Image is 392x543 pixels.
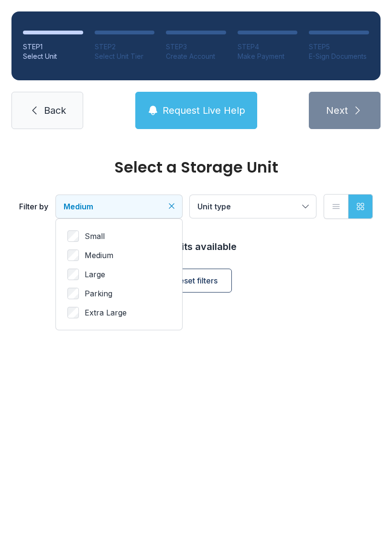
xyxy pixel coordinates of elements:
input: Medium [67,250,79,261]
span: Parking [85,288,112,299]
span: Next [326,104,348,117]
span: Small [85,230,105,242]
input: Large [67,269,79,280]
div: No units available [19,240,373,253]
span: Back [44,104,66,117]
input: Extra Large [67,307,79,318]
div: Select Unit [23,52,83,61]
div: STEP 3 [166,42,226,52]
input: Small [67,230,79,242]
div: STEP 4 [238,42,298,52]
input: Parking [67,288,79,299]
span: Reset filters [174,275,218,286]
div: STEP 1 [23,42,83,52]
div: Filter by [19,201,48,212]
span: Large [85,269,105,280]
div: STEP 2 [95,42,155,52]
button: Medium [56,195,182,218]
div: STEP 5 [309,42,369,52]
div: Select Unit Tier [95,52,155,61]
div: Make Payment [238,52,298,61]
span: Medium [64,202,93,211]
button: Unit type [190,195,316,218]
span: Unit type [197,202,231,211]
div: Select a Storage Unit [19,160,373,175]
span: Request Live Help [163,104,245,117]
span: Medium [85,250,113,261]
div: E-Sign Documents [309,52,369,61]
button: Clear filters [167,201,176,211]
span: Extra Large [85,307,127,318]
div: Create Account [166,52,226,61]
